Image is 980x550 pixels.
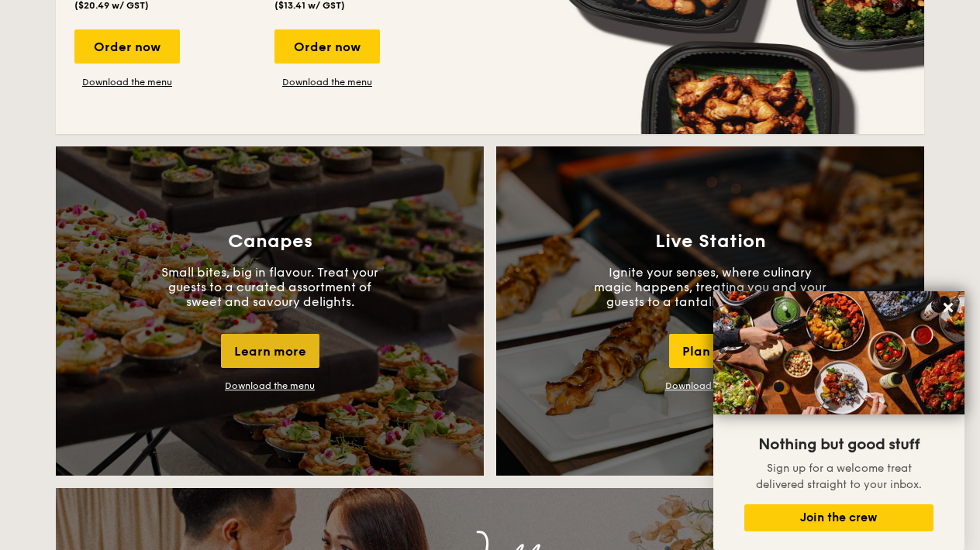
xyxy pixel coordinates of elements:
h3: Canapes [228,231,312,253]
div: Order now [74,29,180,64]
a: Download the menu [665,380,755,391]
h3: Live Station [655,231,766,253]
a: Download the menu [274,76,380,88]
p: Ignite your senses, where culinary magic happens, treating you and your guests to a tantalising e... [594,265,826,309]
p: Small bites, big in flavour. Treat your guests to a curated assortment of sweet and savoury delig... [154,265,386,309]
div: Learn more [221,334,319,368]
div: Order now [274,29,380,64]
a: Download the menu [74,76,180,88]
button: Close [936,295,961,320]
img: DSC07876-Edit02-Large.jpeg [713,291,964,414]
button: Join the crew [744,504,933,531]
span: Nothing but good stuff [758,435,920,454]
a: Download the menu [225,380,315,391]
div: Plan now [669,334,752,368]
span: Sign up for a welcome treat delivered straight to your inbox. [756,462,922,491]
